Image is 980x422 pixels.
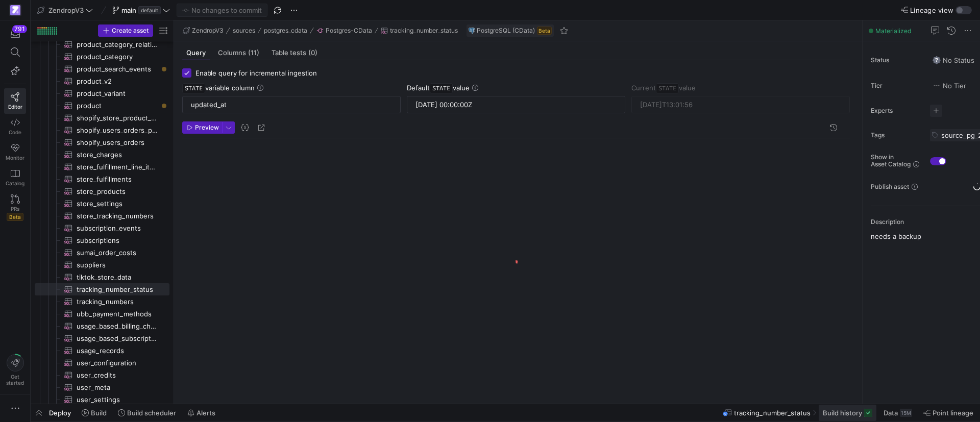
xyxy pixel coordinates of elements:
[35,320,169,332] div: Press SPACE to select this row.
[35,271,169,283] a: tiktok_store_data​​​​​​​​​
[933,56,941,64] img: No status
[77,88,158,100] span: product_variant​​​​​​​​​
[734,409,811,417] span: tracking_number_status
[4,114,26,139] a: Code
[91,409,107,417] span: Build
[77,369,158,381] span: user_credits​​​​​​​​​
[35,344,169,357] div: Press SPACE to select this row.
[35,222,169,234] div: Press SPACE to select this row.
[35,234,169,246] a: subscriptions​​​​​​​​​
[127,409,176,417] span: Build scheduler
[77,320,158,332] span: usage_based_billing_charges​​​​​​​​​
[871,82,922,89] span: Tier
[4,139,26,165] a: Monitor
[35,38,169,51] a: product_category_relations​​​​​​​​​
[933,56,974,64] span: No Status
[871,57,922,64] span: Status
[35,148,169,161] div: Press SPACE to select this row.
[35,259,169,271] div: Press SPACE to select this row.
[77,357,158,369] span: user_configuration​​​​​​​​​
[77,284,158,295] span: tracking_number_status​​​​​​​​​
[35,75,169,87] div: Press SPACE to select this row.
[35,100,169,112] a: product​​​​​​​​​
[8,104,22,110] span: Editor
[180,24,226,37] button: ZendropV3
[77,394,158,406] span: user_settings​​​​​​​​​
[77,222,158,234] span: subscription_events​​​​​​​​​
[35,185,169,197] div: Press SPACE to select this row.
[326,27,372,34] span: Postgres-CData
[10,5,20,15] img: https://storage.googleapis.com/y42-prod-data-exchange/images/qZXOSqkTtPuVcXVzF40oUlM07HVTwZXfPK0U...
[308,49,317,56] span: (0)
[35,344,169,357] a: usage_records​​​​​​​​​
[112,27,149,34] span: Create asset
[7,213,23,221] span: Beta
[197,409,215,417] span: Alerts
[35,332,169,344] div: Press SPACE to select this row.
[35,210,169,222] a: store_tracking_numbers​​​​​​​​​
[6,155,24,161] span: Monitor
[35,259,169,271] a: suppliers​​​​​​​​​
[919,404,978,421] button: Point lineage
[77,259,158,271] span: suppliers​​​​​​​​​
[233,27,255,34] span: sources
[77,235,158,246] span: subscriptions​​​​​​​​​
[378,24,460,37] button: tracking_number_status
[407,84,470,92] span: Default value
[35,357,169,369] a: user_configuration​​​​​​​​​
[35,197,169,210] div: Press SPACE to select this row.
[4,88,26,114] a: Editor
[183,404,220,421] button: Alerts
[77,404,111,421] button: Build
[77,161,158,173] span: store_fulfillment_line_items​​​​​​​​​
[314,24,375,37] button: Postgres-CData
[35,124,169,136] a: shopify_users_orders_products​​​​​​​​​
[35,75,169,87] a: product_v2​​​​​​​​​
[35,100,169,112] div: Press SPACE to select this row.
[35,308,169,320] div: Press SPACE to select this row.
[35,148,169,161] a: store_charges​​​​​​​​​
[77,186,158,197] span: store_products​​​​​​​​​
[933,82,941,90] img: No tier
[77,210,158,222] span: store_tracking_numbers​​​​​​​​​
[195,69,317,77] span: Enable query for incremental ingestion
[35,173,169,185] div: Press SPACE to select this row.
[110,4,173,17] button: maindefault
[4,350,26,390] button: Getstarted
[35,136,169,148] div: Press SPACE to select this row.
[35,161,169,173] div: Press SPACE to select this row.
[930,79,969,92] button: No tierNo Tier
[230,24,258,37] button: sources
[508,259,524,275] img: logo.gif
[77,63,158,75] span: product_search_events​​​​​​​​​
[871,154,911,168] span: Show in Asset Catalog
[818,404,877,421] button: Build history
[11,206,19,212] span: PRs
[35,246,169,259] div: Press SPACE to select this row.
[35,87,169,100] a: product_variant​​​​​​​​​
[35,38,169,51] div: Press SPACE to select this row.
[77,308,158,320] span: ubb_payment_methods​​​​​​​​​
[35,271,169,283] div: Press SPACE to select this row.
[35,185,169,197] a: store_products​​​​​​​​​
[871,183,909,190] span: Publish asset
[35,112,169,124] div: Press SPACE to select this row.
[35,112,169,124] a: shopify_store_product_unit_sold_data​​​​​​​​​
[35,63,169,75] div: Press SPACE to select this row.
[98,24,153,37] button: Create asset
[35,308,169,320] a: ubb_payment_methods​​​​​​​​​
[879,404,917,421] button: Data15M
[430,83,453,93] span: STATE
[77,382,158,393] span: user_meta​​​​​​​​​
[77,100,158,112] span: product​​​​​​​​​
[192,27,224,34] span: ZendropV3
[35,320,169,332] a: usage_based_billing_charges​​​​​​​​​
[77,125,158,136] span: shopify_users_orders_products​​​​​​​​​
[261,24,310,37] button: postgres_cdata
[248,49,259,56] span: (11)
[121,6,136,14] span: main
[35,295,169,308] a: tracking_numbers​​​​​​​​​
[272,49,317,56] span: Table tests
[35,63,169,75] a: product_search_events​​​​​​​​​
[35,124,169,136] div: Press SPACE to select this row.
